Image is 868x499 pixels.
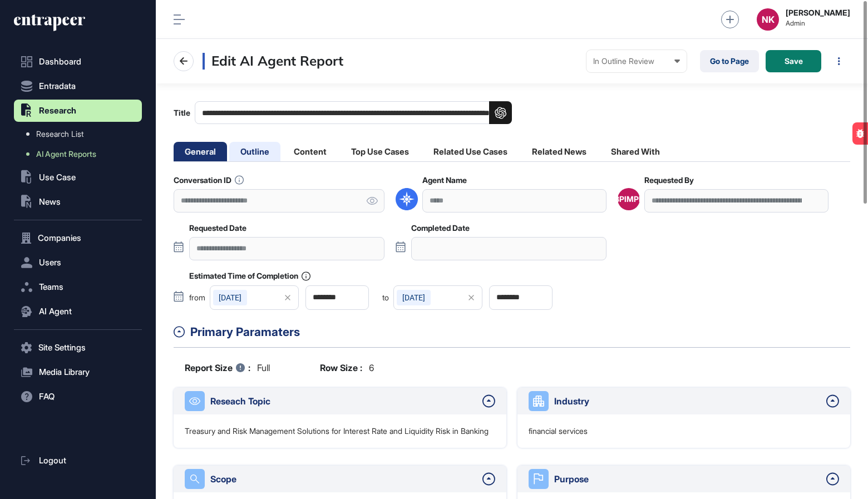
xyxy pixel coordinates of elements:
[185,361,270,374] div: full
[766,50,821,72] button: Save
[786,8,850,17] strong: [PERSON_NAME]
[283,142,338,161] li: Content
[39,283,63,292] span: Teams
[644,176,694,185] label: Requested By
[786,19,850,27] span: Admin
[39,392,55,401] span: FAQ
[210,394,477,408] div: Reseach Topic
[14,386,142,408] button: FAQ
[554,394,821,408] div: Industry
[382,294,389,302] span: to
[757,8,779,31] button: NK
[600,142,671,161] li: Shared With
[340,142,420,161] li: Top Use Cases
[39,57,81,66] span: Dashboard
[190,323,850,341] div: Primary Paramaters
[612,195,646,204] div: IBPIMPM
[189,294,205,302] span: from
[14,227,142,249] button: Companies
[39,368,90,377] span: Media Library
[521,142,598,161] li: Related News
[39,82,76,91] span: Entradata
[320,361,374,374] div: 6
[36,130,83,139] span: Research List
[195,101,512,124] input: Title
[39,106,76,115] span: Research
[38,343,86,352] span: Site Settings
[14,51,142,73] a: Dashboard
[174,142,227,161] li: General
[185,426,489,437] p: Treasury and Risk Management Solutions for Interest Rate and Liquidity Risk in Banking
[39,456,66,465] span: Logout
[411,224,470,233] label: Completed Date
[19,124,142,144] a: Research List
[38,234,81,243] span: Companies
[39,258,61,267] span: Users
[320,361,362,374] b: Row Size :
[39,197,61,206] span: News
[14,166,142,189] button: Use Case
[14,191,142,213] button: News
[203,53,343,70] h3: Edit AI Agent Report
[14,337,142,359] button: Site Settings
[39,307,72,316] span: AI Agent
[185,361,250,374] b: Report Size :
[189,271,310,281] label: Estimated Time of Completion
[422,142,519,161] li: Related Use Cases
[213,290,247,305] div: [DATE]
[14,361,142,383] button: Media Library
[39,173,76,182] span: Use Case
[36,150,96,159] span: AI Agent Reports
[174,101,512,124] label: Title
[19,144,142,164] a: AI Agent Reports
[700,50,759,72] a: Go to Page
[174,175,244,185] label: Conversation ID
[229,142,280,161] li: Outline
[210,472,477,486] div: Scope
[785,57,803,65] span: Save
[554,472,821,486] div: Purpose
[14,300,142,323] button: AI Agent
[422,176,467,185] label: Agent Name
[14,75,142,97] button: Entradata
[14,251,142,274] button: Users
[14,276,142,298] button: Teams
[14,449,142,472] a: Logout
[529,426,588,437] p: financial services
[397,290,431,305] div: [DATE]
[593,57,680,66] div: In Outline Review
[189,224,246,233] label: Requested Date
[14,100,142,122] button: Research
